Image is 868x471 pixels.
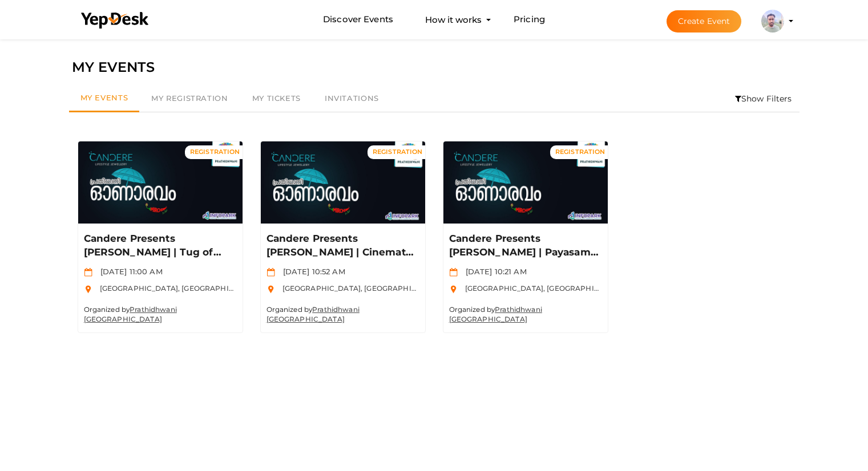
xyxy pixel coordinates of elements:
img: calendar.svg [449,268,458,277]
small: Organized by [267,305,360,323]
span: [GEOGRAPHIC_DATA], [GEOGRAPHIC_DATA], [GEOGRAPHIC_DATA], [GEOGRAPHIC_DATA], [GEOGRAPHIC_DATA] [277,284,689,293]
li: Show Filters [728,86,800,112]
a: Prathidhwani [GEOGRAPHIC_DATA] [449,305,542,323]
span: My Registration [151,94,228,103]
small: Organized by [449,305,542,323]
a: Discover Events [323,9,393,30]
p: Candere Presents [PERSON_NAME] | Cinematic Dance | Registration [267,232,417,259]
p: Candere Presents [PERSON_NAME] | Tug of War | Registration [84,232,234,259]
a: Pricing [514,9,545,30]
span: Invitations [325,94,379,103]
p: Candere Presents [PERSON_NAME] | Payasam Fest | Registration [449,232,599,259]
a: Prathidhwani [GEOGRAPHIC_DATA] [267,305,360,323]
span: My Events [80,93,128,102]
img: calendar.svg [84,268,92,277]
span: My Tickets [252,94,301,103]
span: [GEOGRAPHIC_DATA], [GEOGRAPHIC_DATA], [GEOGRAPHIC_DATA], [GEOGRAPHIC_DATA], [GEOGRAPHIC_DATA] [94,284,506,293]
span: [DATE] 11:00 AM [95,267,163,276]
a: My Tickets [240,86,313,112]
button: How it works [422,9,485,30]
small: Organized by [84,305,177,323]
a: Invitations [313,86,391,112]
div: MY EVENTS [72,56,797,78]
a: Prathidhwani [GEOGRAPHIC_DATA] [84,305,177,323]
img: location.svg [449,285,458,294]
span: [DATE] 10:21 AM [460,267,527,276]
button: Create Event [667,10,742,33]
img: ACg8ocJxTL9uYcnhaNvFZuftGNHJDiiBHTVJlCXhmLL3QY_ku3qgyu-z6A=s100 [761,10,784,33]
img: location.svg [84,285,92,294]
img: location.svg [267,285,275,294]
img: calendar.svg [267,268,275,277]
a: My Events [69,86,140,112]
span: [DATE] 10:52 AM [277,267,345,276]
a: My Registration [139,86,240,112]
